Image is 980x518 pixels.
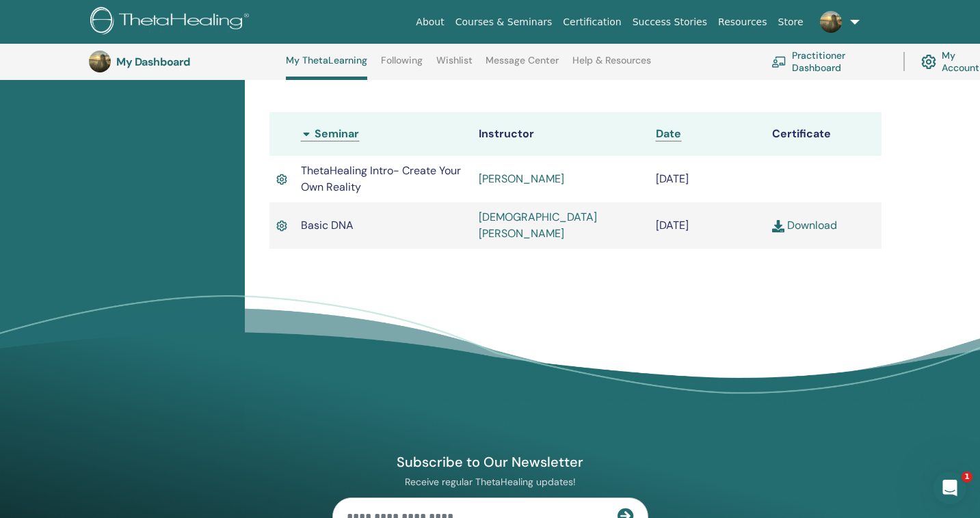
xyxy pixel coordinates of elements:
[656,126,681,141] a: Date
[301,218,354,232] span: Basic DNA
[765,112,882,156] th: Certificate
[410,10,449,35] a: About
[772,220,784,232] img: download.svg
[450,10,558,35] a: Courses & Seminars
[486,55,559,77] a: Message Center
[436,55,473,77] a: Wishlist
[962,472,972,482] span: 1
[820,11,842,33] img: default.jpg
[771,56,786,67] img: chalkboard-teacher.svg
[472,112,649,156] th: Instructor
[921,51,936,72] img: cog.svg
[116,55,253,68] h3: My Dashboard
[649,202,765,249] td: [DATE]
[656,126,681,141] span: Date
[627,10,713,35] a: Success Stories
[332,476,648,488] p: Receive regular ThetaHealing updates!
[572,55,651,77] a: Help & Resources
[332,453,648,471] h4: Subscribe to Our Newsletter
[381,55,423,77] a: Following
[276,218,287,234] img: Active Certificate
[773,10,809,35] a: Store
[286,55,367,80] a: My ThetaLearning
[90,7,254,38] img: logo.png
[479,210,597,241] a: [DEMOGRAPHIC_DATA][PERSON_NAME]
[713,10,773,35] a: Resources
[933,472,966,504] iframe: Intercom live chat
[557,10,626,35] a: Certification
[772,218,837,232] a: Download
[479,172,564,186] a: [PERSON_NAME]
[276,172,287,187] img: Active Certificate
[771,46,887,77] a: Practitioner Dashboard
[89,51,111,72] img: default.jpg
[301,163,461,194] span: ThetaHealing Intro- Create Your Own Reality
[649,156,765,202] td: [DATE]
